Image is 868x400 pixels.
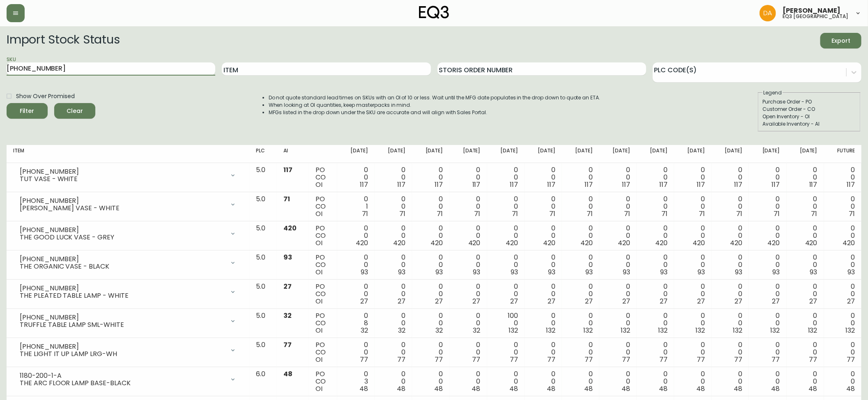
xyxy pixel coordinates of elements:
[494,254,518,276] div: 0 0
[549,209,555,218] span: 71
[315,180,322,189] span: OI
[585,297,593,306] span: 27
[249,163,277,192] td: 5.0
[419,166,443,189] div: 0 0
[419,6,449,19] img: logo
[315,283,331,305] div: PO CO
[849,209,855,218] span: 71
[436,326,443,335] span: 32
[749,145,786,163] th: [DATE]
[637,145,674,163] th: [DATE]
[793,283,817,305] div: 0 0
[456,225,480,247] div: 0 0
[531,225,555,247] div: 0 0
[506,238,518,248] span: 420
[381,370,405,393] div: 0 0
[7,145,249,163] th: Item
[449,145,487,163] th: [DATE]
[718,254,742,276] div: 0 0
[831,254,855,276] div: 0 0
[344,254,368,276] div: 0 0
[525,145,562,163] th: [DATE]
[13,195,243,214] div: [PHONE_NUMBER][PERSON_NAME] VASE - WHITE
[772,297,780,306] span: 27
[20,350,225,358] div: THE LIGHT IT UP LAMP LRG-WH
[419,283,443,305] div: 0 0
[20,292,225,299] div: THE PLEATED TABLE LAMP - WHITE
[13,312,243,330] div: [PHONE_NUMBER]TRUFFLE TABLE LAMP SML-WHITE
[737,209,743,218] span: 71
[562,145,599,163] th: [DATE]
[283,369,292,379] span: 48
[397,180,405,189] span: 117
[456,166,480,189] div: 0 0
[661,209,668,218] span: 71
[398,326,405,335] span: 32
[810,267,817,277] span: 93
[456,283,480,305] div: 0 0
[337,145,375,163] th: [DATE]
[773,267,780,277] span: 93
[20,197,225,205] div: [PHONE_NUMBER]
[344,283,368,305] div: 0 0
[283,311,292,320] span: 32
[585,355,593,364] span: 77
[718,225,742,247] div: 0 0
[755,283,780,305] div: 0 0
[249,367,277,396] td: 6.0
[755,312,780,334] div: 0 0
[606,341,630,363] div: 0 0
[755,254,780,276] div: 0 0
[606,166,630,189] div: 0 0
[277,145,309,163] th: AI
[762,113,856,120] div: Open Inventory - OI
[755,166,780,189] div: 0 0
[456,254,480,276] div: 0 0
[473,267,481,277] span: 93
[20,285,225,292] div: [PHONE_NUMBER]
[606,195,630,218] div: 0 0
[808,326,817,335] span: 132
[435,180,443,189] span: 117
[315,370,331,393] div: PO CO
[344,341,368,363] div: 0 0
[771,326,780,335] span: 132
[16,92,75,101] span: Show Over Promised
[733,326,743,335] span: 132
[587,209,593,218] span: 71
[606,283,630,305] div: 0 0
[344,166,368,189] div: 0 0
[548,297,555,306] span: 27
[315,297,322,306] span: OI
[472,180,481,189] span: 117
[362,209,368,218] span: 71
[793,254,817,276] div: 0 0
[762,89,783,97] legend: Legend
[730,238,743,248] span: 420
[624,209,630,218] span: 71
[831,195,855,218] div: 0 0
[419,341,443,363] div: 0 0
[381,166,405,189] div: 0 0
[569,195,593,218] div: 0 0
[718,283,742,305] div: 0 0
[718,312,742,334] div: 0 0
[283,194,290,204] span: 71
[494,195,518,218] div: 0 0
[606,312,630,334] div: 0 0
[599,145,637,163] th: [DATE]
[547,355,555,364] span: 77
[772,355,780,364] span: 77
[472,355,481,364] span: 77
[847,297,855,306] span: 27
[531,254,555,276] div: 0 0
[13,225,243,243] div: [PHONE_NUMBER]THE GOOD LUCK VASE - GREY
[20,379,225,387] div: THE ARC FLOOR LAMP BASE-BLACK
[315,326,322,335] span: OI
[531,312,555,334] div: 0 0
[718,370,742,393] div: 0 0
[531,370,555,393] div: 0 0
[695,326,705,335] span: 132
[511,267,518,277] span: 93
[283,282,292,291] span: 27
